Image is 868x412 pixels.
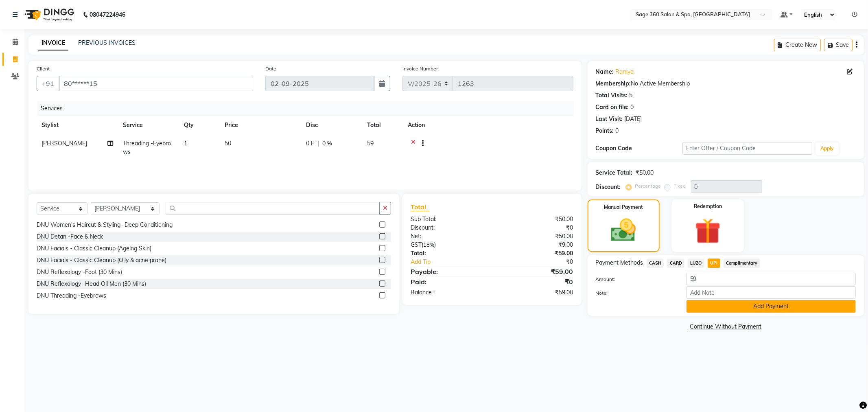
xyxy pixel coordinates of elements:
[411,203,429,211] span: Total
[687,300,856,313] button: Add Payment
[184,140,187,147] span: 1
[90,3,125,26] b: 08047224946
[492,277,579,287] div: ₹0
[596,183,621,191] div: Discount:
[596,79,631,88] div: Membership:
[596,79,856,88] div: No Active Membership
[179,116,220,134] th: Qty
[118,116,179,134] th: Service
[492,224,579,232] div: ₹0
[824,39,853,51] button: Save
[708,259,720,268] span: UPI
[687,273,856,285] input: Amount
[404,267,492,276] div: Payable:
[220,116,301,134] th: Price
[492,241,579,249] div: ₹9.00
[404,288,492,297] div: Balance :
[404,215,492,224] div: Sub Total:
[647,259,664,268] span: CASH
[322,139,332,148] span: 0 %
[317,139,319,148] span: |
[37,221,173,229] div: DNU Women's Haircut & Styling -Deep Conditioning
[636,169,654,177] div: ₹50.00
[492,215,579,224] div: ₹50.00
[37,268,122,276] div: DNU Reflexology -Foot (30 Mins)
[507,258,579,266] div: ₹0
[603,216,644,245] img: _cash.svg
[404,241,492,249] div: ( )
[404,224,492,232] div: Discount:
[589,322,862,331] a: Continue Without Payment
[724,259,760,268] span: Complimentary
[166,202,380,215] input: Search or Scan
[635,182,661,190] label: Percentage
[404,277,492,287] div: Paid:
[604,204,643,211] label: Manual Payment
[37,280,146,288] div: DNU Reflexology -Head Oil Men (30 Mins)
[37,256,166,265] div: DNU Facials - Classic Cleanup (Oily & acne prone)
[403,116,573,134] th: Action
[492,267,579,276] div: ₹59.00
[59,76,253,91] input: Search by Name/Mobile/Email/Code
[616,127,619,135] div: 0
[590,289,680,297] label: Note:
[225,140,231,147] span: 50
[404,258,507,266] a: Add Tip
[596,103,629,112] div: Card on file:
[37,116,118,134] th: Stylist
[667,259,684,268] span: CARD
[687,286,856,299] input: Add Note
[616,68,634,76] a: Ramya
[37,101,579,116] div: Services
[37,232,103,241] div: DNU Detan -Face & Neck
[38,36,68,50] a: INVOICE
[687,215,729,247] img: _gift.svg
[492,249,579,258] div: ₹59.00
[21,3,77,26] img: logo
[123,140,171,156] span: Threading -Eyebrows
[404,232,492,241] div: Net:
[596,169,633,177] div: Service Total:
[367,140,374,147] span: 59
[306,139,314,148] span: 0 F
[404,249,492,258] div: Total:
[265,65,276,72] label: Date
[596,127,614,135] div: Points:
[402,65,438,72] label: Invoice Number
[630,91,633,100] div: 5
[590,276,680,283] label: Amount:
[596,144,682,153] div: Coupon Code
[774,39,821,51] button: Create New
[37,76,59,91] button: +91
[596,68,614,76] div: Name:
[492,288,579,297] div: ₹59.00
[674,182,686,190] label: Fixed
[596,259,643,267] span: Payment Methods
[301,116,362,134] th: Disc
[625,115,642,123] div: [DATE]
[816,142,839,155] button: Apply
[423,241,434,248] span: 18%
[362,116,403,134] th: Total
[596,91,628,100] div: Total Visits:
[492,232,579,241] div: ₹50.00
[682,142,813,155] input: Enter Offer / Coupon Code
[37,244,151,253] div: DNU Facials - Classic Cleanup (Ageing Skin)
[596,115,623,123] div: Last Visit:
[78,39,136,46] a: PREVIOUS INVOICES
[694,203,722,210] label: Redemption
[631,103,634,112] div: 0
[42,140,87,147] span: [PERSON_NAME]
[37,65,50,72] label: Client
[37,291,106,300] div: DNU Threading -Eyebrows
[411,241,422,248] span: GST
[688,259,704,268] span: LUZO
